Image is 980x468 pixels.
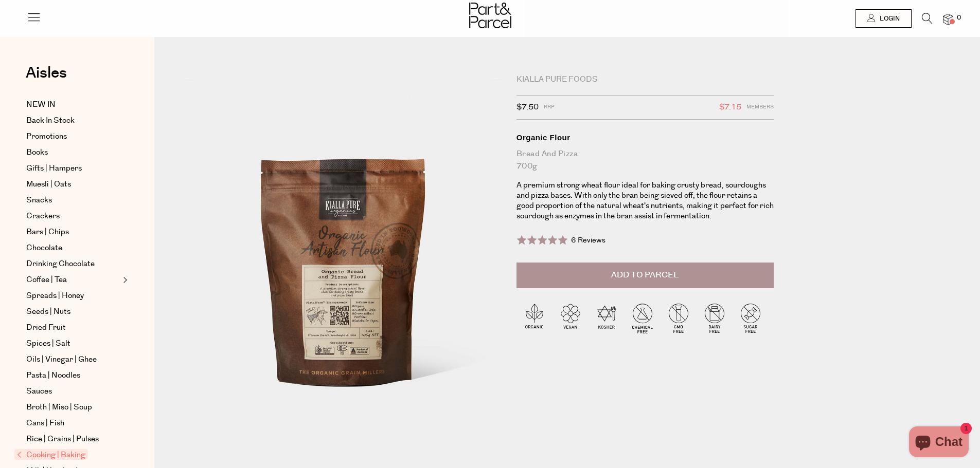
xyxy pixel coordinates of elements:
img: Organic Flour [185,78,501,451]
span: Broth | Miso | Soup [26,401,92,414]
a: Gifts | Hampers [26,162,120,175]
p: A premium strong wheat flour ideal for baking crusty bread, sourdoughs and pizza bases. With only... [516,180,774,221]
a: Cooking | Baking [17,449,120,461]
button: Expand/Collapse Coffee | Tea [120,274,128,286]
a: Rice | Grains | Pulses [26,433,120,445]
span: Add to Parcel [611,269,679,281]
span: Snacks [26,194,52,207]
button: Add to Parcel [516,263,774,288]
a: Oils | Vinegar | Ghee [26,353,120,366]
span: Back In Stock [26,115,75,127]
span: Spreads | Honey [26,290,84,302]
span: Gifts | Hampers [26,162,82,175]
span: Cans | Fish [26,417,64,429]
a: Back In Stock [26,115,120,127]
span: Promotions [26,130,67,143]
span: Seeds | Nuts [26,306,70,318]
div: Organic Flour [516,133,774,143]
a: Seeds | Nuts [26,306,120,318]
a: 0 [943,14,953,25]
a: Login [856,9,912,28]
span: Aisles [26,62,67,84]
span: 0 [954,13,964,23]
span: Books [26,146,48,159]
span: Muesli | Oats [26,178,71,191]
span: Coffee | Tea [26,274,67,286]
span: Login [877,14,900,23]
img: P_P-ICONS-Live_Bec_V11_Sugar_Free.svg [733,300,769,336]
a: Sauces [26,385,120,398]
span: Oils | Vinegar | Ghee [26,353,97,366]
a: Drinking Chocolate [26,258,120,270]
div: Bread and Pizza 700g [516,148,774,173]
inbox-online-store-chat: Shopify online store chat [906,426,972,460]
img: P_P-ICONS-Live_Bec_V11_Organic.svg [516,300,553,336]
div: Kialla Pure Foods [516,74,774,85]
span: $7.50 [516,101,539,114]
a: Dried Fruit [26,322,120,334]
a: Pasta | Noodles [26,369,120,382]
span: RRP [544,101,555,114]
span: NEW IN [26,99,56,111]
img: P_P-ICONS-Live_Bec_V11_Kosher.svg [589,300,625,336]
a: Bars | Chips [26,226,120,238]
a: Coffee | Tea [26,274,120,286]
a: Cans | Fish [26,417,120,429]
span: $7.15 [719,101,741,114]
a: Crackers [26,210,120,222]
img: P_P-ICONS-Live_Bec_V11_Dairy_Free.svg [697,300,733,336]
img: P_P-ICONS-Live_Bec_V11_Chemical_Free.svg [625,300,661,336]
a: Muesli | Oats [26,178,120,191]
a: Books [26,146,120,159]
span: 6 Reviews [571,235,605,246]
span: Rice | Grains | Pulses [26,433,99,445]
span: Sauces [26,385,52,398]
span: Chocolate [26,242,62,254]
img: Part&Parcel [469,3,511,28]
a: Spreads | Honey [26,290,120,302]
span: Crackers [26,210,60,222]
a: Snacks [26,194,120,207]
a: Aisles [26,65,67,91]
a: Broth | Miso | Soup [26,401,120,414]
a: NEW IN [26,99,120,111]
span: Drinking Chocolate [26,258,95,270]
a: Chocolate [26,242,120,254]
img: P_P-ICONS-Live_Bec_V11_GMO_Free.svg [661,300,697,336]
span: Members [746,101,774,114]
span: Spices | Salt [26,338,70,350]
a: Spices | Salt [26,338,120,350]
span: Dried Fruit [26,322,66,334]
span: Bars | Chips [26,226,69,238]
span: Cooking | Baking [14,449,88,460]
a: Promotions [26,130,120,143]
span: Pasta | Noodles [26,369,80,382]
img: P_P-ICONS-Live_Bec_V11_Vegan.svg [553,300,589,336]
